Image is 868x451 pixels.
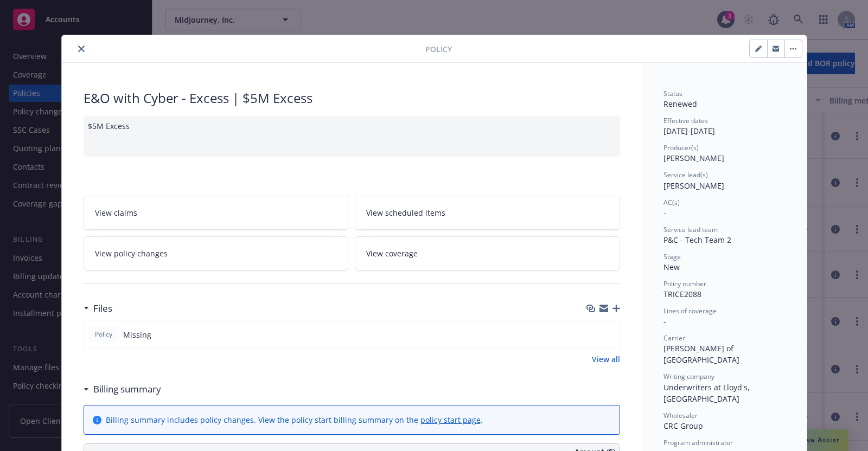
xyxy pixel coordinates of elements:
[663,262,680,272] span: New
[663,153,724,163] span: [PERSON_NAME]
[106,414,483,426] div: Billing summary includes policy changes. View the policy start billing summary on the .
[663,372,714,381] span: Writing company
[420,415,481,425] a: policy start page
[93,382,161,396] h3: Billing summary
[663,411,698,420] span: Wholesaler
[663,181,724,191] span: [PERSON_NAME]
[663,438,733,447] span: Program administrator
[355,236,620,270] a: View coverage
[366,248,418,259] span: View coverage
[123,329,151,340] span: Missing
[663,235,731,245] span: P&C - Tech Team 2
[663,225,718,234] span: Service lead team
[95,207,137,218] span: View claims
[663,315,785,327] div: -
[592,353,620,365] a: View all
[663,198,680,207] span: AC(s)
[84,196,349,230] a: View claims
[663,252,681,261] span: Stage
[663,208,666,218] span: -
[663,382,752,404] span: Underwriters at Lloyd's, [GEOGRAPHIC_DATA]
[663,170,708,179] span: Service lead(s)
[84,116,620,157] div: $5M Excess
[663,279,706,288] span: Policy number
[663,333,685,343] span: Carrier
[663,421,703,431] span: CRC Group
[95,248,168,259] span: View policy changes
[84,301,112,315] div: Files
[663,116,785,137] div: [DATE] - [DATE]
[663,89,682,98] span: Status
[84,382,161,396] div: Billing summary
[663,289,701,299] span: TRICE2088
[663,116,708,125] span: Effective dates
[75,42,88,55] button: close
[84,236,349,270] a: View policy changes
[663,143,699,152] span: Producer(s)
[355,196,620,230] a: View scheduled items
[425,43,452,55] span: Policy
[93,301,112,315] h3: Files
[366,207,445,218] span: View scheduled items
[93,330,114,339] span: Policy
[84,89,620,107] div: E&O with Cyber - Excess | $5M Excess
[663,343,739,365] span: [PERSON_NAME] of [GEOGRAPHIC_DATA]
[663,306,717,315] span: Lines of coverage
[663,99,697,109] span: Renewed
